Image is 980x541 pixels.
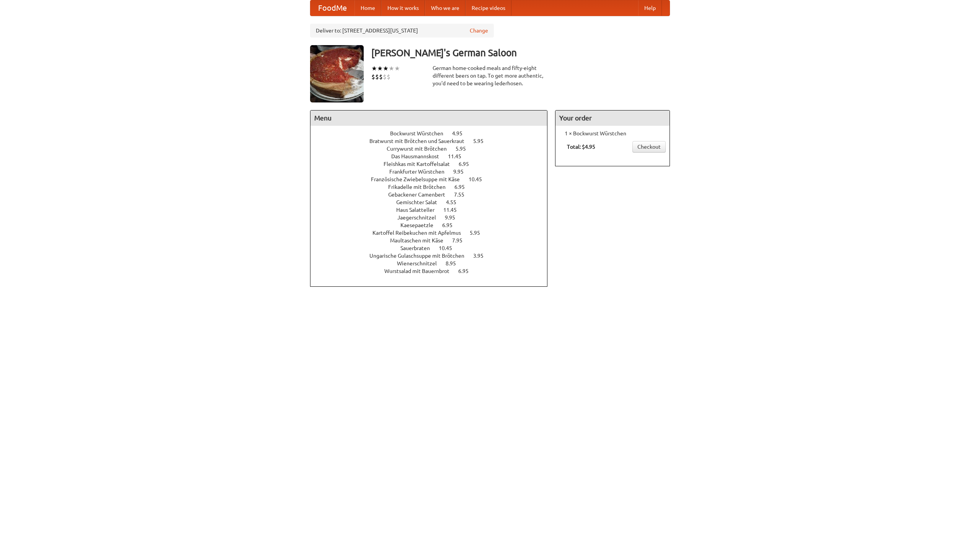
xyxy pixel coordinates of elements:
span: Bratwurst mit Brötchen und Sauerkraut [369,138,472,144]
li: $ [387,73,390,81]
a: Bratwurst mit Brötchen und Sauerkraut 5.95 [369,138,498,144]
span: 6.95 [442,222,460,228]
li: 1 × Bockwurst Würstchen [559,130,666,137]
a: Kaesepaetzle 6.95 [400,222,467,228]
span: 6.95 [458,268,476,274]
a: Gemischter Salat 4.55 [396,199,470,205]
span: 5.95 [470,230,488,236]
a: Wienerschnitzel 8.95 [397,260,470,266]
a: Recipe videos [465,0,511,16]
span: 10.45 [439,245,460,251]
span: 6.95 [459,161,477,167]
span: 9.95 [453,169,471,175]
a: Frankfurter Würstchen 9.95 [389,169,478,175]
span: Kartoffel Reibekuchen mit Apfelmus [372,230,469,236]
span: Das Hausmannskost [391,153,447,159]
span: Gebackener Camenbert [388,192,453,198]
span: 6.95 [454,184,472,190]
span: Kaesepaetzle [400,222,441,228]
a: Checkout [632,141,666,153]
a: Frikadelle mit Brötchen 6.95 [388,184,479,190]
a: Home [354,0,381,16]
img: angular.jpg [310,45,364,102]
li: $ [375,73,379,81]
a: Sauerbraten 10.45 [400,245,466,251]
a: Currywurst mit Brötchen 5.95 [387,146,480,152]
span: Haus Salatteller [396,207,442,213]
span: Wurstsalad mit Bauernbrot [384,268,457,274]
span: 7.95 [452,237,470,244]
a: Wurstsalad mit Bauernbrot 6.95 [384,268,483,274]
span: 7.55 [454,192,472,198]
span: 5.95 [473,138,491,144]
a: Ungarische Gulaschsuppe mit Brötchen 3.95 [369,253,498,259]
a: FoodMe [310,0,354,16]
b: Total: $4.95 [567,144,595,150]
a: Gebackener Camenbert 7.55 [388,192,479,198]
li: ★ [371,64,377,73]
a: Who we are [425,0,465,16]
span: Ungarische Gulaschsuppe mit Brötchen [369,253,472,259]
h4: Menu [310,110,547,126]
span: 4.55 [446,199,464,205]
span: 10.45 [469,176,490,182]
span: Sauerbraten [400,245,438,251]
span: 5.95 [456,146,474,152]
span: Frikadelle mit Brötchen [388,184,453,190]
li: ★ [383,64,389,73]
a: Maultaschen mit Käse 7.95 [390,237,477,244]
a: Change [470,27,488,34]
a: Kartoffel Reibekuchen mit Apfelmus 5.95 [372,230,494,236]
li: ★ [394,64,400,73]
a: Jaegerschnitzel 9.95 [397,214,469,221]
h3: [PERSON_NAME]'s German Saloon [371,45,670,60]
h4: Your order [555,110,670,126]
span: Frankfurter Würstchen [389,169,452,175]
span: Wienerschnitzel [397,260,444,266]
li: ★ [377,64,383,73]
a: Fleishkas mit Kartoffelsalat 6.95 [384,161,483,167]
span: Bockwurst Würstchen [390,130,451,136]
a: Das Hausmannskost 11.45 [391,153,475,159]
a: Help [638,0,662,16]
a: Französische Zwiebelsuppe mit Käse 10.45 [371,176,496,182]
span: Fleishkas mit Kartoffelsalat [384,161,457,167]
li: $ [383,73,387,81]
span: 4.95 [452,130,470,136]
span: Jaegerschnitzel [397,214,444,221]
a: How it works [381,0,425,16]
span: 9.95 [445,214,463,221]
a: Bockwurst Würstchen 4.95 [390,130,477,136]
li: $ [371,73,375,81]
span: Currywurst mit Brötchen [387,146,454,152]
span: 11.45 [443,207,464,213]
span: Maultaschen mit Käse [390,237,451,244]
span: Gemischter Salat [396,199,445,205]
div: Deliver to: [STREET_ADDRESS][US_STATE] [310,24,494,37]
a: Haus Salatteller 11.45 [396,207,471,213]
span: 3.95 [473,253,491,259]
li: $ [379,73,383,81]
span: 8.95 [446,260,464,266]
li: ★ [389,64,394,73]
span: Französische Zwiebelsuppe mit Käse [371,176,467,182]
div: German home-cooked meals and fifty-eight different beers on tap. To get more authentic, you'd nee... [433,64,547,87]
span: 11.45 [448,153,469,159]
